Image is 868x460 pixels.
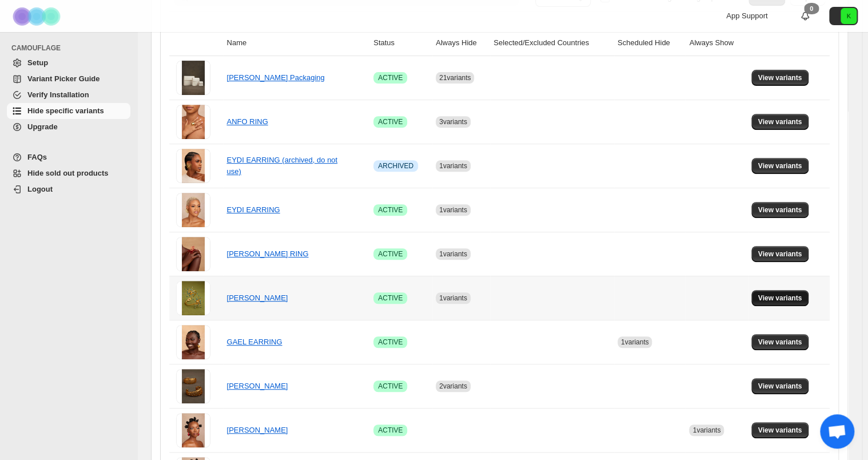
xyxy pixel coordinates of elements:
span: ACTIVE [378,73,403,82]
a: Open chat [820,414,854,449]
button: View variants [751,290,809,306]
span: CAMOUFLAGE [11,43,132,53]
a: Verify Installation [7,87,130,103]
span: 1 variants [439,250,467,258]
th: Selected/Excluded Countries [490,30,614,56]
button: View variants [751,202,809,218]
button: View variants [751,114,809,130]
span: Upgrade [27,122,58,131]
span: 3 variants [439,118,467,126]
span: FAQs [27,153,47,161]
span: View variants [758,382,802,391]
th: Always Show [686,30,747,56]
img: Camouflage [9,1,66,32]
a: Logout [7,181,130,197]
span: ACTIVE [378,294,403,303]
a: [PERSON_NAME] RING [226,249,308,258]
a: FAQs [7,149,130,165]
div: 0 [804,3,819,14]
a: [PERSON_NAME] [226,426,288,434]
a: [PERSON_NAME] [226,294,288,302]
a: EYDI EARRING [226,205,280,214]
span: Variant Picker Guide [27,74,99,83]
text: K [846,13,851,19]
span: View variants [758,426,802,435]
button: View variants [751,422,809,438]
span: Hide specific variants [27,106,104,115]
span: 1 variants [439,162,467,170]
span: 1 variants [692,426,720,434]
a: Upgrade [7,119,130,135]
span: Verify Installation [27,90,89,99]
a: [PERSON_NAME] [226,382,288,390]
th: Always Hide [432,30,490,56]
span: ACTIVE [378,205,403,215]
th: Status [370,30,432,56]
th: Name [223,30,370,56]
th: Scheduled Hide [614,30,686,56]
span: 21 variants [439,74,471,82]
span: 1 variants [439,206,467,214]
a: 0 [799,10,811,22]
span: ACTIVE [378,117,403,126]
span: View variants [758,294,802,303]
button: View variants [751,70,809,86]
span: Setup [27,58,48,67]
span: 1 variants [439,294,467,302]
span: View variants [758,249,802,259]
span: 2 variants [439,382,467,390]
span: Hide sold out products [27,169,109,177]
span: View variants [758,161,802,170]
a: Hide specific variants [7,103,130,119]
span: App Support [726,11,767,20]
a: Hide sold out products [7,165,130,181]
span: View variants [758,338,802,347]
span: 1 variants [621,338,649,346]
span: View variants [758,205,802,215]
span: ACTIVE [378,426,403,435]
span: ACTIVE [378,382,403,391]
span: ACTIVE [378,338,403,347]
button: View variants [751,158,809,174]
button: View variants [751,334,809,350]
a: EYDI EARRING (archived, do not use) [226,156,337,176]
span: Logout [27,185,53,193]
button: View variants [751,378,809,394]
button: Avatar with initials K [829,7,858,25]
a: Setup [7,55,130,71]
span: View variants [758,73,802,82]
a: [PERSON_NAME] Packaging [226,73,324,82]
span: ACTIVE [378,249,403,259]
span: View variants [758,117,802,126]
a: ANFO RING [226,117,268,126]
a: Variant Picker Guide [7,71,130,87]
button: View variants [751,246,809,262]
a: GAEL EARRING [226,338,282,346]
span: ARCHIVED [378,161,413,170]
span: Avatar with initials K [841,8,857,24]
